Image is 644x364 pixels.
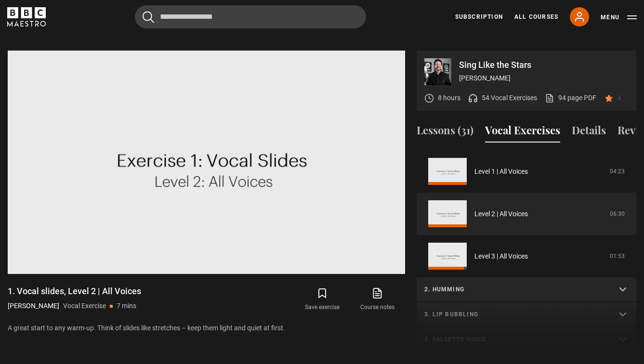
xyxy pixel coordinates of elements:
[545,93,596,103] a: 94 page PDF
[455,13,503,21] a: Subscription
[482,93,537,103] p: 54 Vocal Exercises
[438,93,460,103] p: 8 hours
[63,301,106,311] p: Vocal Exercise
[117,301,136,311] p: 7 mins
[474,251,528,261] a: Level 3 | All Voices
[485,122,560,143] button: Vocal Exercises
[8,51,405,274] video-js: Video Player
[417,277,636,302] summary: 2. Humming
[459,73,629,83] p: [PERSON_NAME]
[424,285,605,294] p: 2. Humming
[295,286,350,313] button: Save exercise
[417,122,473,143] button: Lessons (31)
[8,301,59,311] p: [PERSON_NAME]
[7,7,46,26] svg: BBC Maestro
[474,167,528,177] a: Level 1 | All Voices
[8,323,405,333] p: A great start to any warm-up. Think of slides like stretches – keep them light and quiet at first.
[8,286,141,297] h1: 1. Vocal slides, Level 2 | All Voices
[601,13,637,22] button: Toggle navigation
[350,286,405,313] a: Course notes
[474,209,528,219] a: Level 2 | All Voices
[514,13,558,21] a: All Courses
[459,61,629,69] p: Sing Like the Stars
[572,122,606,143] button: Details
[143,11,154,23] button: Submit the search query
[135,5,366,28] input: Search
